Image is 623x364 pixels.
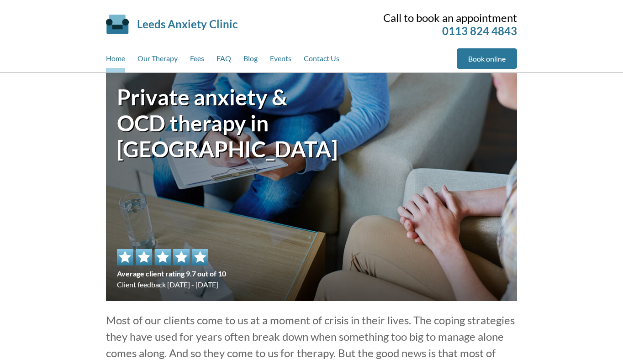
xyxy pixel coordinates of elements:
img: 5 star rating [117,249,208,265]
a: Blog [243,48,258,73]
a: Our Therapy [137,48,178,73]
a: Book online [457,48,517,69]
a: 0113 824 4843 [442,24,517,37]
a: Leeds Anxiety Clinic [137,17,238,31]
span: Average client rating 9.7 out of 10 [117,268,226,279]
div: Client feedback [DATE] - [DATE] [117,249,226,290]
a: Home [106,48,125,73]
h1: Private anxiety & OCD therapy in [GEOGRAPHIC_DATA] [117,84,311,162]
a: Contact Us [304,48,339,73]
a: Events [270,48,291,73]
a: Fees [190,48,204,73]
a: FAQ [216,48,231,73]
